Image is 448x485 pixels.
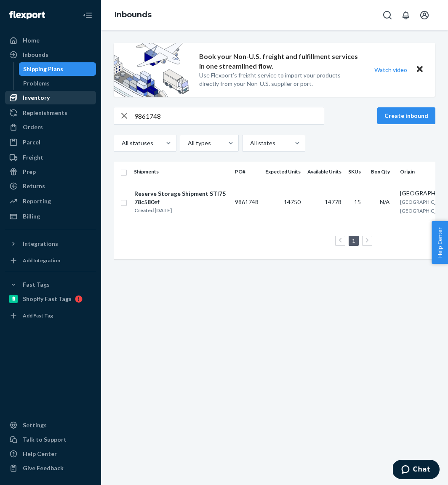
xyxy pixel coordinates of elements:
p: Book your Non-U.S. freight and fulfillment services in one streamlined flow. [199,52,359,71]
div: Shopify Fast Tags [23,295,72,303]
div: Inbounds [23,51,48,59]
button: Open notifications [397,7,414,24]
div: Help Center [23,450,57,458]
a: Shipping Plans [19,62,96,76]
iframe: Opens a widget where you can chat to one of our agents [393,460,440,481]
button: Open Search Box [379,7,396,24]
a: Billing [5,210,96,223]
a: Page 1 is your current page [350,237,357,244]
div: Returns [23,182,45,190]
p: Use Flexport’s freight service to import your products directly from your Non-U.S. supplier or port. [199,71,359,88]
button: Open account menu [416,7,433,24]
button: Watch video [369,64,413,76]
div: Settings [23,421,47,429]
button: Close Navigation [79,7,96,24]
div: Freight [23,153,43,162]
div: Shipping Plans [23,65,63,73]
a: Replenishments [5,106,96,120]
button: Fast Tags [5,278,96,291]
span: 14778 [325,198,341,205]
th: Expected Units [262,162,304,182]
input: All statuses [121,139,122,147]
a: Inbounds [5,48,96,61]
input: Search inbounds by name, destination, msku... [134,107,324,124]
ol: breadcrumbs [108,3,158,27]
span: N/A [380,198,390,205]
div: Talk to Support [23,435,67,444]
th: PO# [232,162,262,182]
div: Orders [23,123,43,131]
span: 15 [354,198,361,205]
div: Give Feedback [23,464,64,472]
a: Home [5,34,96,47]
div: Parcel [23,138,40,147]
button: Create inbound [377,107,435,124]
a: Returns [5,179,96,193]
div: Integrations [23,240,58,248]
a: Inventory [5,91,96,104]
a: Shopify Fast Tags [5,292,96,306]
img: Flexport logo [9,11,45,19]
input: All states [249,139,250,147]
div: Created [DATE] [134,206,228,215]
a: Help Center [5,447,96,461]
input: All types [187,139,188,147]
a: Inbounds [115,10,152,19]
th: Available Units [304,162,345,182]
div: Inventory [23,93,50,102]
div: Billing [23,212,40,221]
button: Give Feedback [5,461,96,475]
button: Integrations [5,237,96,250]
div: Fast Tags [23,280,50,289]
a: Reporting [5,195,96,208]
th: SKUs [345,162,368,182]
a: Settings [5,418,96,432]
div: Add Fast Tag [23,312,53,319]
div: Prep [23,168,36,176]
a: Problems [19,77,96,90]
div: Reserve Storage Shipment STI7578c580ef [134,189,228,206]
a: Add Integration [5,254,96,267]
div: Replenishments [23,109,67,117]
a: Parcel [5,136,96,149]
div: Reporting [23,197,51,205]
th: Shipments [131,162,232,182]
th: Box Qty [368,162,397,182]
div: Add Integration [23,257,60,264]
div: Home [23,36,40,45]
button: Close [414,64,425,76]
a: Orders [5,120,96,134]
div: Problems [23,79,50,88]
a: Add Fast Tag [5,309,96,322]
button: Help Center [432,221,448,264]
button: Talk to Support [5,433,96,446]
a: Freight [5,151,96,164]
span: 14750 [284,198,301,205]
td: 9861748 [232,182,262,222]
a: Prep [5,165,96,179]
